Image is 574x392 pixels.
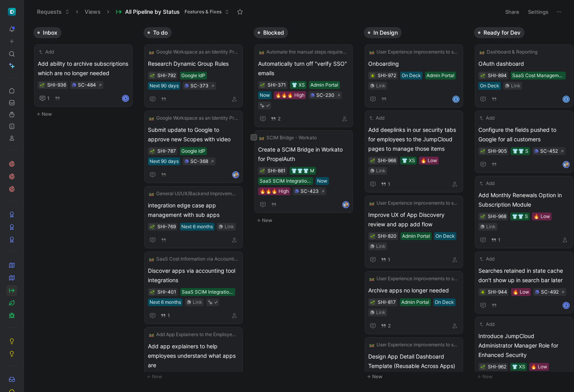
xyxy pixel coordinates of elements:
a: 🛤️SCIM Bridge - WorkatoCreate a SCIM Bridge in Workato for PropelAuth👕👕👕 MSaaS SCIM IntegrationsN... [255,130,353,213]
span: Automate the manual steps required to finish onboarding a customer after org creation [266,48,348,56]
img: 🌱 [480,365,485,370]
span: 1 [498,238,500,242]
div: SHI-371 [268,81,286,89]
button: To do [144,27,172,38]
img: 🛤️ [259,50,264,54]
img: 🛤️ [149,332,154,337]
button: 🌱 [149,224,155,229]
span: Submit update to Google to approve new Scopes with video [148,125,239,144]
img: avatar [343,202,349,207]
button: ShiftControl [6,6,17,17]
button: 🌱 [370,158,375,163]
span: User Experience improvements to support Google workspace as an IdP [377,341,458,349]
div: SC-373 [190,82,209,90]
button: 🌱 [260,168,265,174]
button: 1 [489,236,502,244]
a: AddAdd ability to archive subscriptions which are no longer neededSC-4841K [34,44,133,107]
div: SaaS SCIM Integrations [182,288,234,296]
span: Google Workspace as an Identity Provider (IdP) Integration [156,48,238,56]
div: SHI-972 [378,72,396,80]
span: 2 [388,324,391,328]
img: 🌱 [150,225,155,229]
div: Link [376,242,386,250]
div: SC-492 [541,288,559,296]
div: Link [376,309,386,316]
span: 1 [388,257,390,262]
button: 🌱 [39,82,45,88]
button: Add [478,179,496,187]
button: 🛤️General UI/UX/Backend Improvements [148,190,239,198]
div: SHI-401 [157,288,176,296]
div: 🌱 [480,148,485,154]
div: Next 90 days [149,82,179,90]
button: 🌱 [480,214,485,219]
span: Design App Detail Dashboard Template (Reusable Across Apps) [368,352,460,371]
img: 🌱 [480,149,485,154]
div: SC-452 [540,147,558,155]
button: 1 [38,94,51,103]
div: E [453,96,459,102]
div: SC-484 [78,81,96,89]
button: All Pipeline by StatusFeatures & Fixes [112,6,233,18]
img: 🛤️ [259,135,264,140]
button: 🛤️User Experience improvements to support Google workspace as an IdP [368,275,460,283]
div: 👕 XS [402,157,415,165]
img: 🪲 [480,290,485,295]
a: AddSearches retained in state cache don't show up in search bar later🔥 LowSC-492K [475,251,573,314]
div: SaaS SCIM Integrations [260,177,312,185]
a: 🛤️User Experience improvements to support Google workspace as an IdPArchive apps no longer needed... [365,271,463,334]
span: SaaS Cost Information via Accounting Integrations [156,255,238,263]
div: 👕 XS [292,81,305,89]
button: In Design [364,27,402,38]
div: SHI-792 [157,72,176,80]
div: Admin Portal [426,72,454,80]
img: 🌱 [260,169,265,174]
div: Next 6 months [149,298,181,306]
span: Improve UX of App Discovery review and app add flow [368,210,460,229]
span: General UI/UX/Backend Improvements [156,190,238,198]
a: 🛤️General UI/UX/Backend Improvementsintegration edge case app management with sub appsNext 6 mont... [144,186,243,248]
img: 🛤️ [149,116,154,120]
div: To doNew [140,24,251,385]
span: Ready for Dev [484,29,520,37]
div: SHI-966 [378,157,396,165]
div: Link [376,82,386,90]
span: Automatically turn off "verify SSO" emails [258,59,349,78]
div: Next 6 months [181,223,213,231]
button: 🛤️Google Workspace as an Identity Provider (IdP) Integration [148,114,239,122]
button: Add [38,48,55,56]
img: 🛤️ [480,50,484,54]
div: On Deck [480,82,499,90]
span: Google Workspace as an Identity Provider (IdP) Integration [156,114,238,122]
div: SC-230 [316,91,334,99]
button: Inbox [33,27,61,38]
img: 🛤️ [369,342,374,347]
div: 🔥🔥🔥 High [275,91,305,99]
div: On Deck [402,72,421,80]
button: New [364,372,468,381]
div: SC-423 [301,187,319,195]
button: Ready for Dev [474,27,524,38]
span: OAuth dashboard [478,59,570,68]
div: Google IdP [181,72,205,80]
button: Settings [524,6,552,17]
button: Add [478,320,496,328]
img: 🌱 [370,234,375,239]
div: SHI-787 [157,147,176,155]
div: Link [225,223,234,231]
div: SHI-820 [378,232,397,240]
img: 🌱 [370,300,375,305]
div: 🔥🔥🔥 High [260,187,289,195]
div: BlockedNew [251,24,361,229]
button: 🌱 [480,73,485,78]
div: SaaS Cost Management [512,72,564,80]
span: Blocked [263,29,284,37]
img: 🌱 [370,159,375,163]
button: 🌱 [149,289,155,295]
div: 🪲 [480,289,485,295]
span: Add app explainers to help employees understand what apps are [148,342,239,370]
span: 1 [47,96,50,101]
